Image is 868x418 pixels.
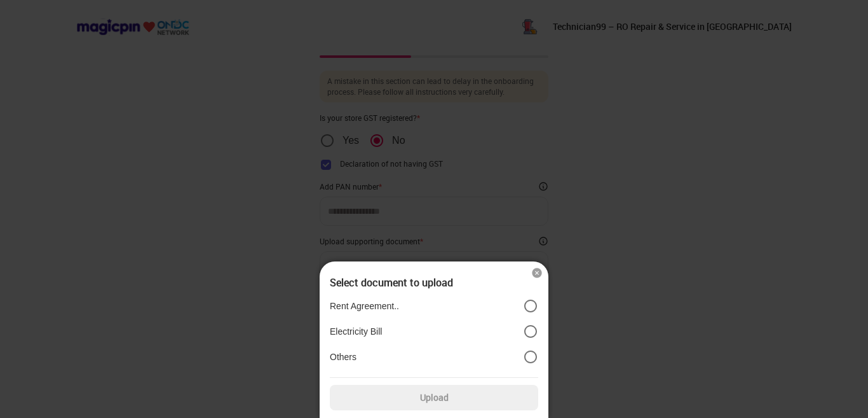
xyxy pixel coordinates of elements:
p: Rent Agreement.. [330,300,399,312]
div: position [330,293,538,370]
img: cross_icon.7ade555c.svg [531,267,543,279]
p: Electricity Bill [330,326,382,337]
div: Select document to upload [330,277,538,288]
p: Others [330,351,356,363]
